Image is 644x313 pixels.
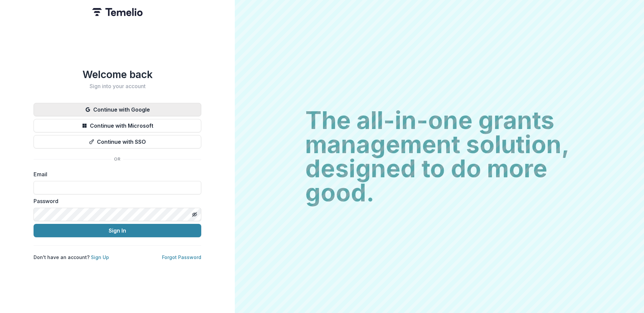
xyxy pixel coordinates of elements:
h1: Welcome back [34,68,201,80]
h2: Sign into your account [34,83,201,89]
button: Continue with Microsoft [34,119,201,132]
label: Email [34,170,197,178]
button: Continue with SSO [34,135,201,148]
button: Toggle password visibility [189,209,200,220]
a: Forgot Password [162,254,201,260]
button: Sign In [34,224,201,237]
p: Don't have an account? [34,254,109,261]
label: Password [34,197,197,205]
button: Continue with Google [34,103,201,116]
a: Sign Up [91,254,109,260]
img: Temelio [92,8,143,16]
